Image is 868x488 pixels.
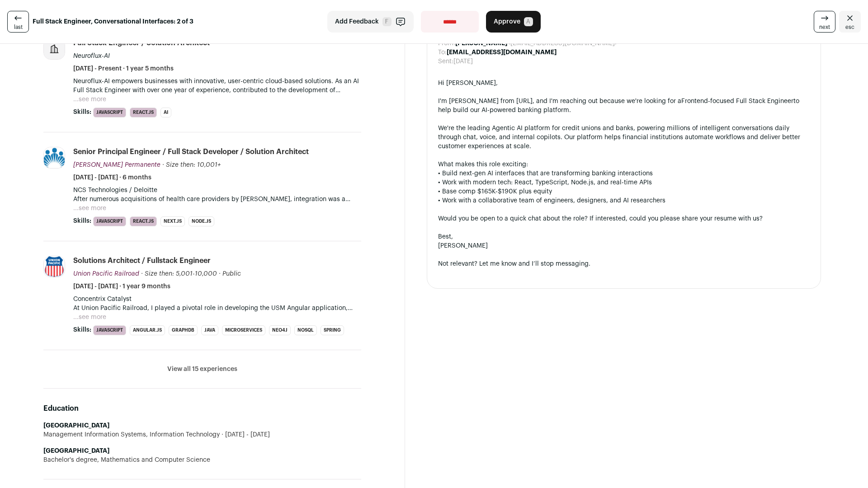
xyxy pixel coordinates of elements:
[335,17,379,26] span: Add Feedback
[73,95,106,104] button: ...see more
[130,108,157,117] li: React.js
[438,241,810,250] div: [PERSON_NAME]
[220,430,270,439] span: [DATE] - [DATE]
[447,49,557,56] b: [EMAIL_ADDRESS][DOMAIN_NAME]
[43,430,361,439] div: Management Information Systems, Information Technology
[201,325,218,335] li: Java
[43,455,361,465] div: Bachelor's degree, Mathematics and Computer Science
[438,214,810,223] div: Would you be open to a quick chat about the role? If interested, could you please share your resu...
[73,147,309,157] div: Senior Principal Engineer / Full Stack Developer / Solution Architect
[73,256,211,266] div: Solutions Architect / Fullstack Engineer
[438,97,810,115] div: I'm [PERSON_NAME] from [URL], and I'm reaching out because we're looking for a to help build our ...
[839,11,861,33] a: Close
[73,295,361,313] p: Concentrix Catalyst At Union Pacific Railroad, I played a pivotal role in developing the USM Angu...
[494,17,520,26] span: Approve
[453,57,473,66] dd: [DATE]
[438,57,453,66] dt: Sent:
[93,108,126,117] li: JavaScript
[93,216,126,226] li: JavaScript
[222,325,265,335] li: Microservices
[321,325,344,335] li: Spring
[438,48,447,57] dt: To:
[438,124,810,151] div: We're the leading Agentic AI platform for credit unions and banks, powering millions of intellige...
[438,232,810,241] div: Best,
[327,11,414,33] button: Add Feedback F
[438,79,810,88] div: Hi [PERSON_NAME],
[524,17,533,26] span: A
[93,325,126,335] li: JavaScript
[43,403,361,414] h2: Education
[438,160,810,169] div: What makes this role exciting:
[73,173,151,182] span: [DATE] - [DATE] · 6 months
[845,23,854,31] span: esc
[141,271,217,277] span: · Size then: 5,001-10,000
[219,269,221,278] span: ·
[33,17,193,26] strong: Full Stack Engineer, Conversational Interfaces: 2 of 3
[819,23,830,31] span: next
[438,259,810,268] div: Not relevant? Let me know and I’ll stop messaging.
[73,313,106,322] button: ...see more
[43,448,109,454] strong: [GEOGRAPHIC_DATA]
[7,11,29,33] a: last
[73,77,361,95] p: Neuroflux-AI empowers businesses with innovative, user-centric cloud-based solutions. As an AI Fu...
[73,162,160,168] span: [PERSON_NAME] Permanente
[438,178,810,187] div: • Work with modern tech: React, TypeScript, Node.js, and real-time APIs
[73,325,91,334] span: Skills:
[169,325,198,335] li: GraphDB
[73,64,174,73] span: [DATE] - Present · 1 year 5 months
[44,147,65,168] img: 089f2acf6fb19a22bce6ae260af3836db95dd9631294c7dc2e469b9f79706162.jpg
[73,282,170,291] span: [DATE] - [DATE] · 1 year 9 months
[814,11,835,33] a: next
[73,204,106,213] button: ...see more
[382,17,392,26] span: F
[189,216,214,226] li: Node.js
[438,196,810,205] div: • Work with a collaborative team of engineers, designers, and AI researchers
[43,422,109,429] strong: [GEOGRAPHIC_DATA]
[73,108,91,117] span: Skills:
[294,325,317,335] li: NoSQL
[160,108,171,117] li: AI
[438,187,810,196] div: • Base comp $165K-$190K plus equity
[160,216,185,226] li: Next.js
[44,38,65,59] img: company-logo-placeholder-414d4e2ec0e2ddebbe968bf319fdfe5acfe0c9b87f798d344e800bc9a89632a0.png
[73,53,110,59] span: Neuroflux-AI
[269,325,291,335] li: Neo4j
[486,11,541,33] button: Approve A
[438,169,810,178] div: • Build next-gen AI interfaces that are transforming banking interactions
[130,216,157,226] li: React.js
[130,325,165,335] li: Angular.js
[73,271,139,277] span: Union Pacific Railroad
[73,216,91,225] span: Skills:
[681,98,793,104] a: Frontend-focused Full Stack Engineer
[73,186,361,204] p: NCS Technologies / Deloitte After numerous acquisitions of health care providers by [PERSON_NAME]...
[167,365,237,374] button: View all 15 experiences
[162,162,221,168] span: · Size then: 10,001+
[14,23,23,31] span: last
[44,255,65,279] img: bbd754d0e9dd78a599b079a5e3a14579615342157b5fb94514fc4134687d600f.png
[222,271,241,277] span: Public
